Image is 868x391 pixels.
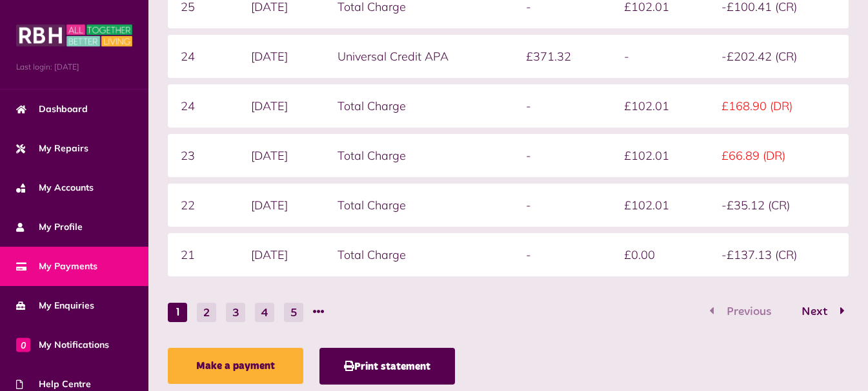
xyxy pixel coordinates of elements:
[168,184,238,227] td: 22
[16,220,83,234] span: My Profile
[168,84,238,128] td: 24
[238,233,325,276] td: [DATE]
[16,181,94,195] span: My Accounts
[611,184,709,227] td: £102.01
[325,184,513,227] td: Total Charge
[709,233,849,276] td: -£137.13 (CR)
[168,348,303,384] a: Make a payment
[709,84,849,128] td: £168.90 (DR)
[709,134,849,177] td: £66.89 (DR)
[792,306,837,318] span: Next
[238,184,325,227] td: [DATE]
[325,84,513,128] td: Total Charge
[16,260,97,273] span: My Payments
[168,134,238,177] td: 23
[611,134,709,177] td: £102.01
[168,233,238,276] td: 21
[16,142,88,155] span: My Repairs
[16,61,132,73] span: Last login: [DATE]
[16,23,132,48] img: MyRBH
[611,35,709,78] td: -
[513,134,611,177] td: -
[611,84,709,128] td: £102.01
[325,233,513,276] td: Total Charge
[611,233,709,276] td: £0.00
[168,35,238,78] td: 24
[325,134,513,177] td: Total Charge
[16,299,94,312] span: My Enquiries
[325,35,513,78] td: Universal Credit APA
[788,303,849,321] button: Go to page 2
[709,184,849,227] td: -£35.12 (CR)
[226,303,245,322] button: Go to page 3
[238,35,325,78] td: [DATE]
[513,233,611,276] td: -
[197,303,216,322] button: Go to page 2
[319,348,455,385] button: Print statement
[16,377,91,391] span: Help Centre
[513,184,611,227] td: -
[238,134,325,177] td: [DATE]
[16,102,88,116] span: Dashboard
[238,84,325,128] td: [DATE]
[284,303,303,322] button: Go to page 5
[513,84,611,128] td: -
[16,338,30,352] span: 0
[16,338,109,352] span: My Notifications
[255,303,274,322] button: Go to page 4
[513,35,611,78] td: £371.32
[709,35,849,78] td: -£202.42 (CR)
